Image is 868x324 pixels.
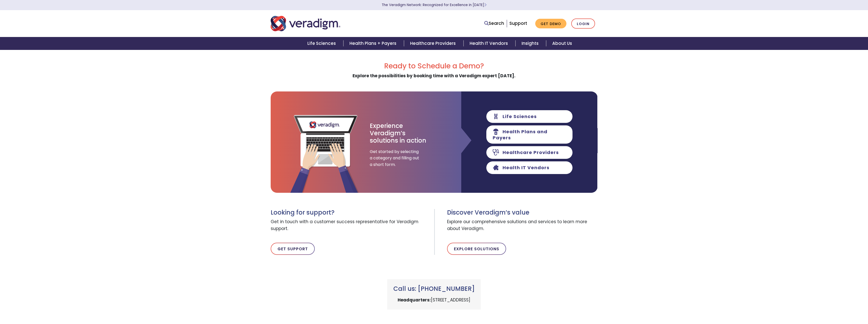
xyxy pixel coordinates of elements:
[515,37,546,50] a: Insights
[271,15,340,32] img: Veradigm logo
[484,3,487,7] span: Learn More
[546,37,578,50] a: About Us
[353,73,515,79] strong: Explore the possibilities by booking time with a Veradigm expert [DATE].
[393,297,475,303] p: [STREET_ADDRESS]
[447,216,598,235] span: Explore our comprehensive solutions and services to learn more about Veradigm.
[271,216,430,235] span: Get in touch with a customer success representative for Veradigm support.
[484,20,504,27] a: Search
[447,209,598,216] h3: Discover Veradigm’s value
[398,297,431,303] strong: Headquarters:
[370,122,427,144] h3: Experience Veradigm’s solutions in action
[382,3,487,7] a: The Veradigm Network: Recognized for Excellence in [DATE]Learn More
[509,20,527,26] a: Support
[393,285,475,293] h3: Call us: [PHONE_NUMBER]
[404,37,463,50] a: Healthcare Providers
[301,37,343,50] a: Life Sciences
[343,37,404,50] a: Health Plans + Payers
[571,18,595,29] a: Login
[370,148,420,168] span: Get started by selecting a category and filling out a short form.
[447,243,506,255] a: Explore Solutions
[271,62,598,70] h2: Ready to Schedule a Demo?
[464,37,515,50] a: Health IT Vendors
[535,19,566,29] a: Get Demo
[271,243,315,255] a: Get Support
[271,209,430,216] h3: Looking for support?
